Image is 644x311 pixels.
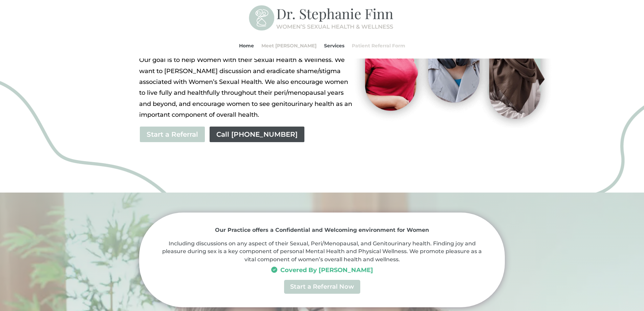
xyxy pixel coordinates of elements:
[139,54,354,120] p: Our goal is to help Women with their Sexual Health & Wellness. We want to [PERSON_NAME] discussio...
[159,264,485,276] h3: Covered By [PERSON_NAME]
[139,54,354,120] div: Page 1
[324,33,344,59] a: Services
[215,227,429,233] strong: Our Practice offers a Confidential and Welcoming environment for Women
[239,33,254,59] a: Home
[284,280,360,294] a: Start a Referral Now
[352,33,405,59] a: Patient Referral Form
[139,126,206,143] a: Start a Referral
[209,126,305,143] a: Call [PHONE_NUMBER]
[159,240,485,264] p: Including discussions on any aspect of their Sexual, Peri/Menopausal, and Genitourinary health. F...
[261,33,317,59] a: Meet [PERSON_NAME]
